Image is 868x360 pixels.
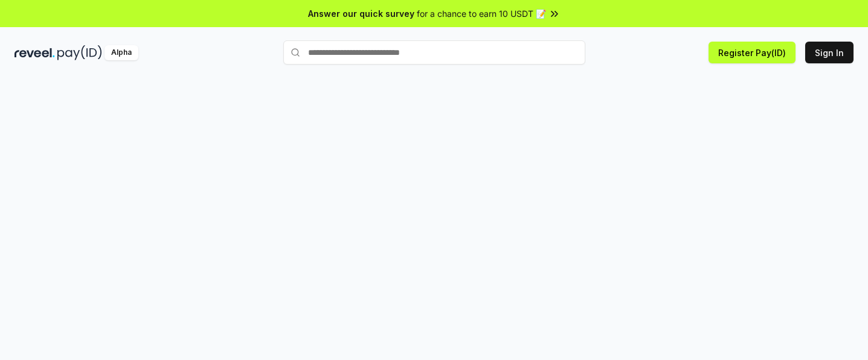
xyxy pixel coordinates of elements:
[14,45,55,60] img: reveel_dark
[417,7,546,20] span: for a chance to earn 10 USDT 📝
[805,42,854,63] button: Sign In
[104,45,138,60] div: Alpha
[709,42,796,63] button: Register Pay(ID)
[308,7,414,20] span: Answer our quick survey
[57,45,102,60] img: pay_id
